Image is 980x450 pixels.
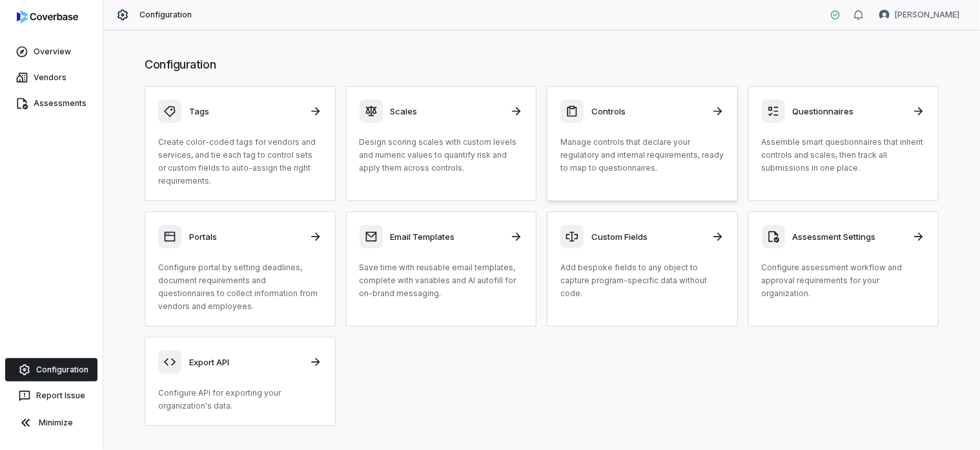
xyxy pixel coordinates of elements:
[560,261,724,300] p: Add bespoke fields to any object to capture program-specific data without code.
[793,105,905,117] h3: Questionnaires
[879,10,890,20] img: Curtis Nohl avatar
[360,261,524,300] p: Save time with reusable email templates, complete with variables and AI autofill for on-brand mes...
[762,261,926,300] p: Configure assessment workflow and approval requirements for your organization.
[139,10,192,20] span: Configuration
[3,92,100,115] a: Assessments
[189,356,301,368] h3: Export API
[748,86,939,201] a: QuestionnairesAssemble smart questionnaires that inherit controls and scales, then track all subm...
[547,86,738,201] a: ControlsManage controls that declare your regulatory and internal requirements, ready to map to q...
[17,10,78,23] img: logo-D7KZi-bG.svg
[3,66,100,89] a: Vendors
[158,387,322,412] p: Configure API for exporting your organization's data.
[158,261,322,313] p: Configure portal by setting deadlines, document requirements and questionnaires to collect inform...
[3,40,100,63] a: Overview
[5,384,97,407] button: Report Issue
[34,72,66,83] span: Vendors
[145,211,336,327] a: PortalsConfigure portal by setting deadlines, document requirements and questionnaires to collect...
[560,136,724,175] p: Manage controls that declare your regulatory and internal requirements, ready to map to questionn...
[360,136,524,175] p: Design scoring scales with custom levels and numeric values to quantify risk and apply them acros...
[34,47,71,57] span: Overview
[748,211,939,327] a: Assessment SettingsConfigure assessment workflow and approval requirements for your organization.
[391,105,503,117] h3: Scales
[189,105,301,117] h3: Tags
[591,105,704,117] h3: Controls
[145,86,336,201] a: TagsCreate color-coded tags for vendors and services, and tie each tag to control sets or custom ...
[793,231,905,242] h3: Assessment Settings
[762,136,926,175] p: Assemble smart questionnaires that inherit controls and scales, then track all submissions in one...
[39,418,73,428] span: Minimize
[346,86,537,201] a: ScalesDesign scoring scales with custom levels and numeric values to quantify risk and apply them...
[145,56,939,73] h1: Configuration
[145,337,336,426] a: Export APIConfigure API for exporting your organization's data.
[5,410,97,436] button: Minimize
[36,365,88,375] span: Configuration
[158,136,322,187] p: Create color-coded tags for vendors and services, and tie each tag to control sets or custom fiel...
[391,231,503,242] h3: Email Templates
[547,211,738,327] a: Custom FieldsAdd bespoke fields to any object to capture program-specific data without code.
[591,231,704,242] h3: Custom Fields
[895,10,959,20] span: [PERSON_NAME]
[872,5,967,25] button: Curtis Nohl avatar[PERSON_NAME]
[346,211,537,327] a: Email TemplatesSave time with reusable email templates, complete with variables and AI autofill f...
[5,358,97,381] a: Configuration
[36,391,85,401] span: Report Issue
[189,231,301,242] h3: Portals
[34,98,87,109] span: Assessments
